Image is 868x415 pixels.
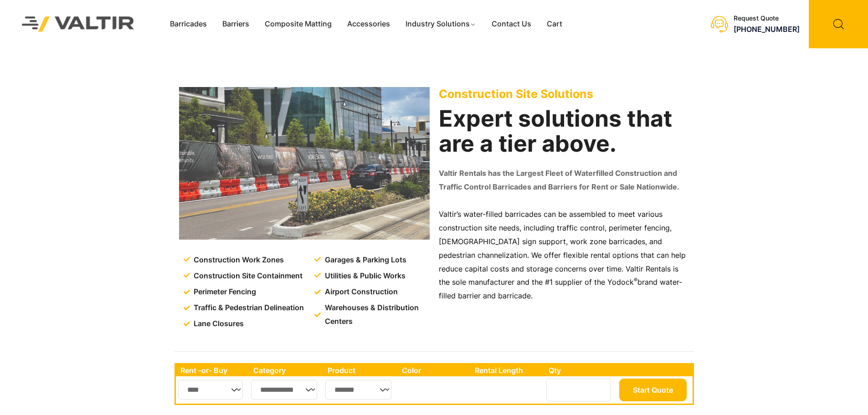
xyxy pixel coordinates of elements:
[323,253,406,267] span: Garages & Parking Lots
[191,301,304,315] span: Traffic & Pedestrian Delineation
[323,301,431,328] span: Warehouses & Distribution Centers
[323,364,397,376] th: Product
[191,253,284,267] span: Construction Work Zones
[191,285,256,299] span: Perimeter Fencing
[439,87,689,101] p: Construction Site Solutions
[619,379,687,401] button: Start Quote
[323,269,406,283] span: Utilities & Public Works
[249,364,324,376] th: Category
[397,364,471,376] th: Color
[734,25,800,34] a: [PHONE_NUMBER]
[734,15,800,22] div: Request Quote
[470,364,544,376] th: Rental Length
[439,106,689,156] h2: Expert solutions that are a tier above.
[398,17,484,31] a: Industry Solutions
[257,17,339,31] a: Composite Matting
[544,364,616,376] th: Qty
[439,208,689,303] p: Valtir’s water-filled barricades can be assembled to meet various construction site needs, includ...
[10,5,146,43] img: Valtir Rentals
[176,364,249,376] th: Rent -or- Buy
[215,17,257,31] a: Barriers
[339,17,398,31] a: Accessories
[323,285,398,299] span: Airport Construction
[484,17,539,31] a: Contact Us
[634,277,637,283] sup: ®
[191,317,244,331] span: Lane Closures
[191,269,303,283] span: Construction Site Containment
[539,17,570,31] a: Cart
[439,167,689,194] p: Valtir Rentals has the Largest Fleet of Waterfilled Construction and Traffic Control Barricades a...
[162,17,215,31] a: Barricades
